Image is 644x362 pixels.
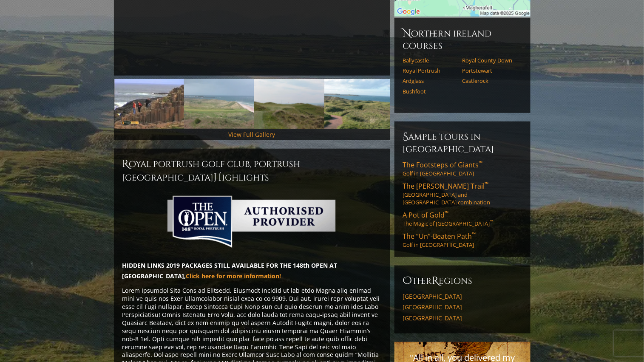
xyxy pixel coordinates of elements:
[485,181,489,188] sup: ™
[403,232,476,241] span: The “Un”-Beaten Path
[462,77,516,84] a: Castlerock
[403,160,522,177] a: The Footsteps of Giants™Golf in [GEOGRAPHIC_DATA]
[403,303,522,311] a: [GEOGRAPHIC_DATA]
[403,314,522,322] a: [GEOGRAPHIC_DATA]
[403,160,483,170] span: The Footsteps of Giants
[462,57,516,64] a: Royal County Down
[472,231,476,238] sup: ™
[122,261,338,280] strong: HIDDEN LINKS 2019 PACKAGES STILL AVAILABLE FOR THE 148th OPEN AT [GEOGRAPHIC_DATA],
[403,181,489,191] span: The [PERSON_NAME] Trail
[229,130,275,139] a: View Full Gallery
[403,293,522,300] a: [GEOGRAPHIC_DATA]
[462,67,516,74] a: Portstewart
[403,232,522,249] a: The “Un”-Beaten Path™Golf in [GEOGRAPHIC_DATA]
[403,27,522,52] h6: Northern Ireland Courses
[186,272,281,280] a: Click here for more information!
[403,274,412,288] span: O
[403,210,522,227] a: A Pot of Gold™The Magic of [GEOGRAPHIC_DATA]™
[490,219,493,225] sup: ™
[403,57,457,64] a: Ballycastle
[479,159,483,167] sup: ™
[403,67,457,74] a: Royal Portrush
[403,77,457,84] a: Ardglass
[403,130,522,155] h6: Sample Tours in [GEOGRAPHIC_DATA]
[122,157,382,184] h2: Royal Portrush Golf Club, Portrush [GEOGRAPHIC_DATA] ighlights
[214,171,222,184] span: H
[403,88,457,95] a: Bushfoot
[445,209,449,217] sup: ™
[403,274,522,288] h6: ther egions
[432,274,439,288] span: R
[403,181,522,206] a: The [PERSON_NAME] Trail™[GEOGRAPHIC_DATA] and [GEOGRAPHIC_DATA] combination
[403,210,449,220] span: A Pot of Gold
